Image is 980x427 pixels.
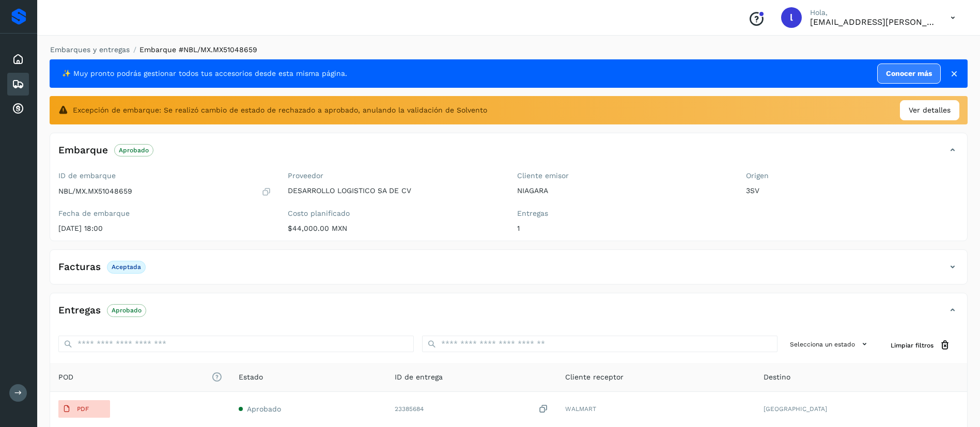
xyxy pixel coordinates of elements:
label: Proveedor [288,171,501,180]
p: Aceptada [112,263,141,271]
button: Limpiar filtros [882,336,959,355]
nav: breadcrumb [50,44,968,55]
td: WALMART [557,392,755,426]
h4: Entregas [58,305,101,317]
span: Ver detalles [909,105,951,116]
button: Selecciona un estado [786,336,874,353]
p: Aprobado [119,147,149,154]
h4: Facturas [58,261,101,273]
td: [GEOGRAPHIC_DATA] [755,392,967,426]
label: ID de embarque [58,171,271,180]
p: 3SV [746,186,959,195]
span: Limpiar filtros [891,341,934,350]
span: Excepción de embarque: Se realizó cambio de estado de rechazado a aprobado, anulando la validació... [73,105,487,116]
label: Fecha de embarque [58,209,271,218]
p: PDF [77,405,89,413]
span: Aprobado [247,405,281,413]
div: EmbarqueAprobado [50,141,967,167]
p: NBL/MX.MX51048659 [58,187,132,196]
p: NIAGARA [517,186,730,195]
span: ID de entrega [395,372,443,383]
label: Costo planificado [288,209,501,218]
label: Entregas [517,209,730,218]
p: Hola, [810,8,934,17]
span: Destino [764,372,790,383]
label: Origen [746,171,959,180]
span: Cliente receptor [565,372,624,383]
div: Embarques [7,73,29,96]
p: 1 [517,224,730,233]
p: lauraamalia.castillo@xpertal.com [810,17,934,27]
p: Aprobado [112,307,142,314]
div: EntregasAprobado [50,302,967,327]
div: Cuentas por cobrar [7,98,29,120]
div: 23385684 [395,404,549,415]
a: Embarques y entregas [50,45,130,54]
span: POD [58,372,222,383]
label: Cliente emisor [517,171,730,180]
div: FacturasAceptada [50,258,967,284]
p: DESARROLLO LOGISTICO SA DE CV [288,186,501,195]
p: $44,000.00 MXN [288,224,501,233]
h4: Embarque [58,145,108,156]
span: ✨ Muy pronto podrás gestionar todos tus accesorios desde esta misma página. [62,68,347,79]
span: Estado [239,372,263,383]
button: PDF [58,400,110,418]
a: Conocer más [877,64,941,84]
p: [DATE] 18:00 [58,224,271,233]
div: Inicio [7,48,29,71]
span: Embarque #NBL/MX.MX51048659 [139,45,257,54]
